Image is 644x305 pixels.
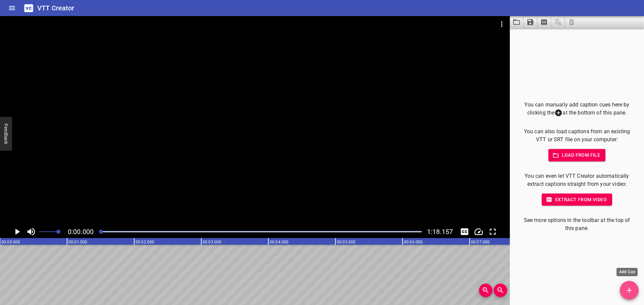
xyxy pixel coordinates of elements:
p: You can manually add caption cues here by clicking the at the bottom of this pane. [521,101,633,117]
button: Extract from video [542,194,612,206]
div: Playback Speed [472,225,485,238]
button: Zoom Out [494,284,507,297]
p: See more options in the toolbar at the top of this pane. [521,216,633,232]
svg: Load captions from file [513,18,521,26]
text: 00:03.000 [203,240,221,244]
button: Save captions to file [524,16,537,28]
span: Video Duration [427,228,453,236]
button: Toggle captions [458,225,471,238]
div: Play progress [99,231,422,232]
text: 00:02.000 [136,240,154,244]
button: Video Options [494,16,510,32]
p: You can even let VTT Creator automatically extract captions straight from your video: [521,172,633,188]
button: Zoom In [479,284,492,297]
h6: VTT Creator [37,3,74,13]
button: Add Cue [620,281,639,300]
div: Toggle Full Screen [486,225,499,238]
text: 00:00.000 [1,240,20,244]
text: 00:04.000 [270,240,288,244]
span: Current Time [68,228,94,236]
p: You can also load captions from an existing VTT or SRT file on your computer: [521,128,633,144]
span: Add some captions below, then you can translate them. [551,16,565,28]
button: Load from file [548,149,606,161]
text: 00:01.000 [68,240,87,244]
button: Extract captions from video [537,16,551,28]
text: 00:05.000 [337,240,356,244]
svg: Save captions to file [526,18,534,26]
text: 00:06.000 [404,240,423,244]
button: Toggle fullscreen [486,225,499,238]
button: Change Playback Speed [472,225,485,238]
span: Set video volume [56,230,60,234]
div: Hide/Show Captions [458,225,471,238]
button: Toggle mute [25,225,38,238]
span: Load from file [554,151,600,159]
span: Extract from video [547,196,607,204]
button: Load captions from file [510,16,524,28]
button: Play/Pause [11,225,23,238]
text: 00:07.000 [471,240,490,244]
svg: Extract captions from video [540,18,548,26]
